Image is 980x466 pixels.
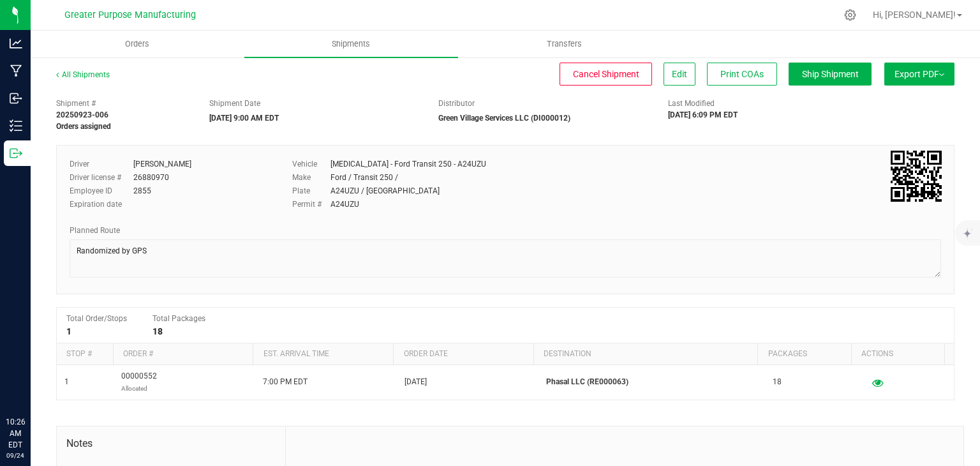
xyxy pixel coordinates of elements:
[263,376,308,388] span: 7:00 PM EDT
[70,158,133,170] label: Driver
[121,382,157,395] p: Allocated
[10,37,22,50] inline-svg: Analytics
[802,69,859,79] span: Ship Shipment
[56,110,108,119] strong: 20250923-006
[720,69,764,79] span: Print COAs
[546,376,757,388] p: Phasal LLC (RE000063)
[152,326,163,336] strong: 18
[10,147,22,160] inline-svg: Outbound
[70,199,133,210] label: Expiration date
[664,63,695,86] button: Edit
[891,151,942,202] img: Scan me!
[57,343,113,365] th: Stop #
[330,172,398,183] div: Ford / Transit 250 /
[292,199,330,210] label: Permit #
[668,98,715,109] label: Last Modified
[113,343,253,365] th: Order #
[70,226,120,235] span: Planned Route
[209,98,260,109] label: Shipment Date
[560,63,652,86] button: Cancel Shipment
[757,343,850,365] th: Packages
[31,31,244,57] a: Orders
[851,343,944,365] th: Actions
[244,31,458,57] a: Shipments
[573,69,639,79] span: Cancel Shipment
[330,158,486,170] div: [MEDICAL_DATA] - Ford Transit 250 - A24UZU
[895,69,944,79] span: Export PDF
[38,362,53,377] iframe: Resource center unread badge
[707,63,777,86] button: Print COAs
[133,185,151,197] div: 2855
[668,110,738,119] strong: [DATE] 6:09 PM EDT
[253,343,393,365] th: Est. arrival time
[133,158,191,170] div: [PERSON_NAME]
[108,38,167,50] span: Orders
[66,326,71,336] strong: 1
[6,416,25,451] p: 10:26 AM EDT
[330,199,359,210] div: A24UZU
[393,343,533,365] th: Order date
[842,9,858,21] div: Manage settings
[438,98,475,109] label: Distributor
[530,38,599,50] span: Transfers
[133,172,169,183] div: 26880970
[10,64,22,77] inline-svg: Manufacturing
[458,31,672,57] a: Transfers
[56,122,111,131] strong: Orders assigned
[70,185,133,197] label: Employee ID
[873,10,956,20] span: Hi, [PERSON_NAME]!
[64,376,69,388] span: 1
[891,151,942,202] qrcode: 20250923-006
[292,172,330,183] label: Make
[789,63,872,86] button: Ship Shipment
[10,119,22,132] inline-svg: Inventory
[315,38,387,50] span: Shipments
[438,114,570,123] strong: Green Village Services LLC (DI000012)
[66,436,276,451] span: Notes
[56,70,110,79] a: All Shipments
[405,376,427,388] span: [DATE]
[10,92,22,105] inline-svg: Inbound
[773,376,782,388] span: 18
[70,172,133,183] label: Driver license #
[152,314,205,323] span: Total Packages
[121,370,157,395] span: 00000552
[330,185,440,197] div: A24UZU / [GEOGRAPHIC_DATA]
[209,114,279,123] strong: [DATE] 9:00 AM EDT
[292,158,330,170] label: Vehicle
[6,451,25,460] p: 09/24
[884,63,954,86] button: Export PDF
[66,314,127,323] span: Total Order/Stops
[533,343,757,365] th: Destination
[672,69,687,79] span: Edit
[64,10,196,20] span: Greater Purpose Manufacturing
[292,185,330,197] label: Plate
[56,98,190,109] span: Shipment #
[13,364,51,402] iframe: Resource center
